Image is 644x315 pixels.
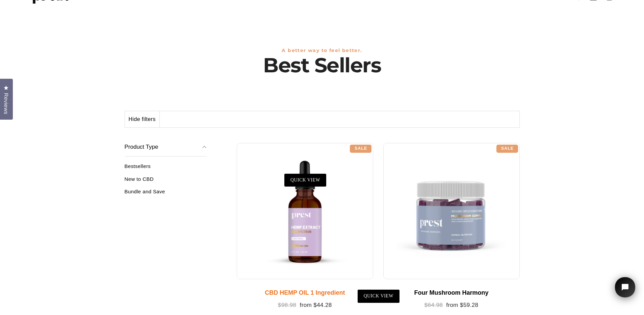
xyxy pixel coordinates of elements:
div: Four Mushroom Harmony [390,289,513,297]
span: $64.98 [424,302,443,308]
h1: Best Sellers [125,53,520,77]
a: QUICK VIEW [284,174,326,187]
h3: A better way to feel better. [125,48,520,53]
a: Bestsellers [125,163,207,174]
span: $98.98 [278,302,296,308]
div: from $59.28 [390,302,513,309]
iframe: Tidio Chat [606,268,644,315]
div: from $44.28 [243,302,366,309]
a: QUICK VIEW [358,290,400,302]
a: New to CBD [125,176,207,187]
button: Hide filters [125,111,160,127]
span: Reviews [2,93,10,114]
div: CBD HEMP OIL 1 Ingredient [243,289,366,297]
div: Sale [496,145,518,153]
a: Bundle and Save [125,189,207,200]
button: Product Type [125,138,207,157]
div: Sale [350,145,371,153]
